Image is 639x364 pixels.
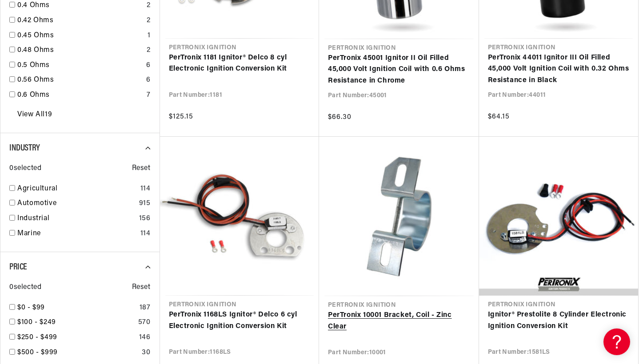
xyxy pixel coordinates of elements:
[147,45,151,56] div: 2
[17,319,56,326] span: $100 - $249
[17,198,136,210] a: Automotive
[17,90,143,101] a: 0.6 Ohms
[140,228,151,240] div: 114
[17,213,136,225] a: Industrial
[17,45,143,56] a: 0.48 Ohms
[139,332,151,344] div: 146
[17,60,143,71] a: 0.5 Ohms
[147,15,151,27] div: 2
[17,30,144,42] a: 0.45 Ohms
[138,317,151,328] div: 570
[328,53,470,87] a: PerTronix 45001 Ignitor II Oil Filled 45,000 Volt Ignition Coil with 0.6 Ohms Resistance in Chrome
[146,60,151,71] div: 6
[17,349,58,356] span: $500 - $999
[9,163,41,174] span: 0 selected
[132,282,151,293] span: Reset
[147,90,151,101] div: 7
[140,302,151,314] div: 187
[17,304,45,311] span: $0 - $99
[169,52,311,75] a: PerTronix 1181 Ignitor® Delco 8 cyl Electronic Ignition Conversion Kit
[9,282,41,293] span: 0 selected
[139,198,151,210] div: 915
[9,144,40,153] span: Industry
[169,309,311,332] a: PerTronix 1168LS Ignitor® Delco 6 cyl Electronic Ignition Conversion Kit
[17,334,57,341] span: $250 - $499
[17,109,52,121] a: View All 19
[17,183,137,195] a: Agricultural
[9,263,27,272] span: Price
[142,347,150,359] div: 30
[17,228,137,240] a: Marine
[17,15,143,27] a: 0.42 Ohms
[328,310,470,332] a: PerTronix 10001 Bracket, Coil - Zinc Clear
[146,75,151,86] div: 6
[132,163,151,174] span: Reset
[17,75,143,86] a: 0.56 Ohms
[139,213,151,225] div: 156
[140,183,151,195] div: 114
[488,309,630,332] a: Ignitor® Prestolite 8 Cylinder Electronic Ignition Conversion Kit
[148,30,151,42] div: 1
[488,52,630,87] a: PerTronix 44011 Ignitor III Oil Filled 45,000 Volt Ignition Coil with 0.32 Ohms Resistance in Black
